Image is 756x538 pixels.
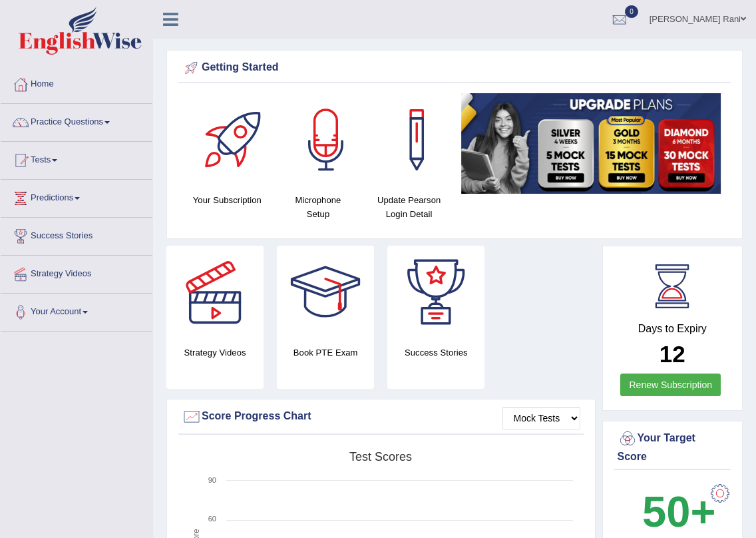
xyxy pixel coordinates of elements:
h4: Your Subscription [188,193,266,207]
span: 0 [625,5,638,18]
img: small5.jpg [461,93,721,194]
div: Getting Started [182,58,727,78]
b: 50+ [642,487,715,536]
h4: Book PTE Exam [277,346,374,360]
div: Your Target Score [618,429,728,465]
text: 90 [208,476,216,484]
a: Predictions [1,180,152,213]
text: 60 [208,515,216,523]
a: Your Account [1,294,152,327]
a: Home [1,66,152,99]
a: Tests [1,142,152,175]
a: Success Stories [1,218,152,251]
div: Score Progress Chart [182,407,580,427]
a: Renew Subscription [620,374,721,396]
a: Practice Questions [1,104,152,137]
tspan: Test scores [349,450,412,463]
h4: Microphone Setup [280,193,357,221]
h4: Update Pearson Login Detail [370,193,448,221]
h4: Strategy Videos [166,346,264,360]
h4: Success Stories [387,346,484,360]
a: Strategy Videos [1,256,152,289]
h4: Days to Expiry [618,323,728,335]
b: 12 [660,341,685,367]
